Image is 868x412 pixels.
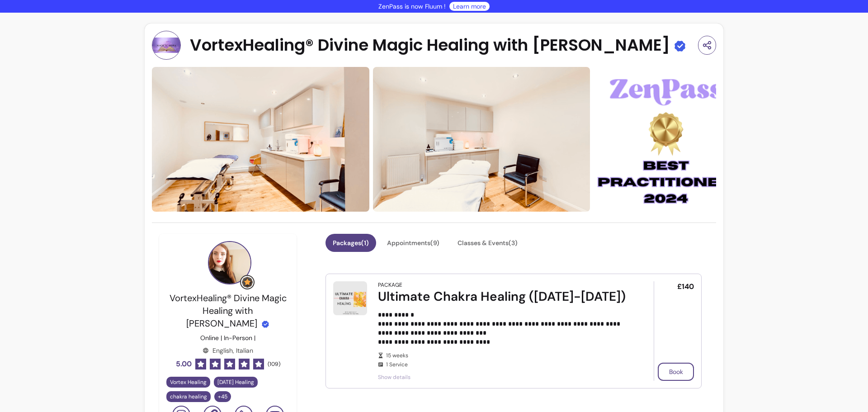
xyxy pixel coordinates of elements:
button: Packages(1) [325,234,376,252]
span: VortexHealing® Divine Magic Healing with [PERSON_NAME] [190,36,670,54]
img: https://d22cr2pskkweo8.cloudfront.net/7fe33405-5b05-42f8-b272-7df1e41d11f5 [152,67,369,212]
a: Learn more [453,2,486,11]
p: ZenPass is now Fluum ! [378,2,446,11]
div: English, Italian [203,346,253,355]
span: 1 Service [386,361,628,368]
span: ( 109 ) [268,360,280,368]
span: [DATE] Healing [217,379,254,386]
img: Provider image [152,31,181,60]
img: https://d22cr2pskkweo8.cloudfront.net/9a9e6dec-91e9-4286-a3bc-4b992f6fe412 [594,67,738,212]
img: Grow [242,277,253,288]
img: https://d22cr2pskkweo8.cloudfront.net/ef3f4692-ec63-4f60-b476-c766483e434c [373,67,590,212]
button: Book [658,363,694,381]
button: Appointments(9) [380,234,447,252]
p: Online | In-Person | [200,333,255,342]
img: Provider image [208,241,251,284]
span: chakra healing [170,393,207,400]
button: Classes & Events(3) [450,234,525,252]
span: 15 weeks [386,352,628,359]
div: Package [378,281,402,289]
span: 5.00 [176,359,192,369]
img: Ultimate Chakra Healing (2 Sept-7 Oct) [333,281,367,315]
span: VortexHealing® Divine Magic Healing with [PERSON_NAME] [170,292,287,329]
span: Show details [378,374,628,381]
div: Ultimate Chakra Healing ([DATE]-[DATE]) [378,289,628,305]
div: £140 [654,281,694,381]
span: + 45 [216,393,229,400]
span: Vortex Healing [170,379,207,386]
